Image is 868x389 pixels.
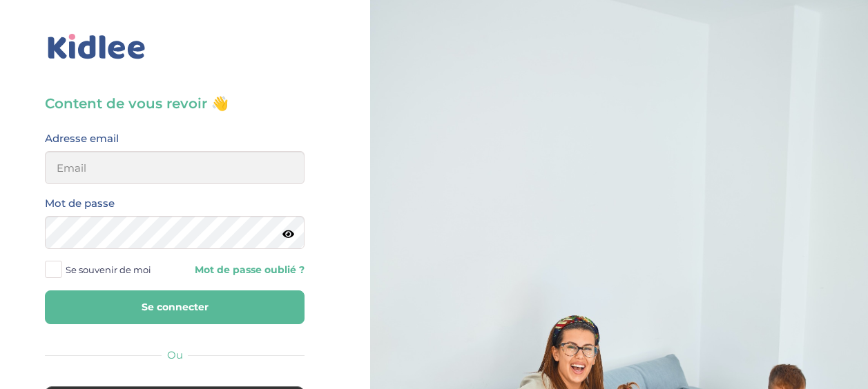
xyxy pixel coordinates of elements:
[45,194,115,212] label: Mot de passe
[167,348,183,361] span: Ou
[185,263,305,277] a: Mot de passe oublié ?
[45,290,305,324] button: Se connecter
[45,130,119,148] label: Adresse email
[66,261,151,279] span: Se souvenir de moi
[45,94,305,113] h3: Content de vous revoir 👋
[45,151,305,184] input: Email
[45,31,148,63] img: logo_kidlee_bleu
